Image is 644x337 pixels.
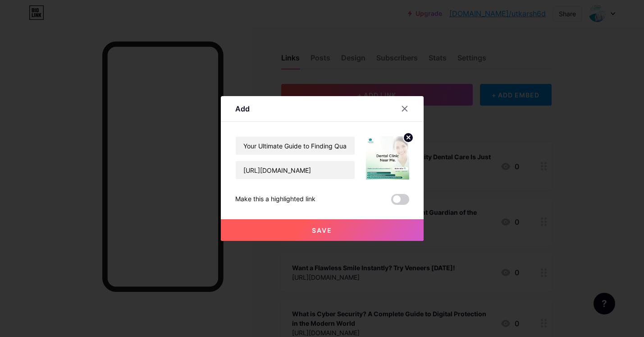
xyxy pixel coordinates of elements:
button: Save [221,219,424,241]
input: URL [236,161,355,179]
input: Title [236,137,355,155]
div: Make this a highlighted link [235,194,315,205]
span: Save [312,226,332,234]
div: Add [235,103,250,114]
img: link_thumbnail [366,136,409,180]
